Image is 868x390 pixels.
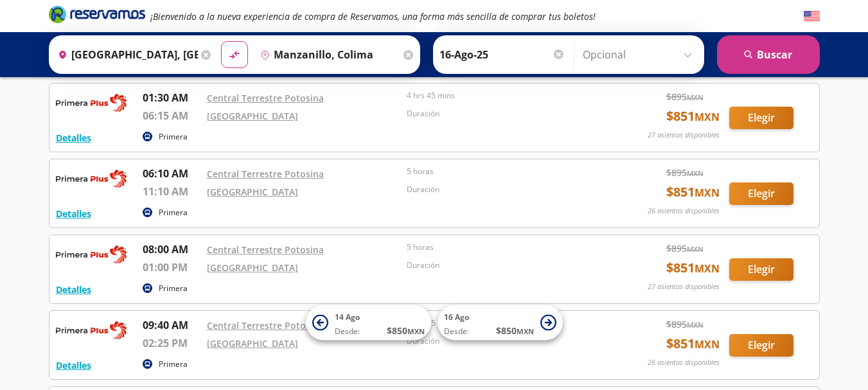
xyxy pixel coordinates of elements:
button: Detalles [56,207,91,220]
small: MXN [687,320,704,330]
small: MXN [695,110,720,124]
button: Buscar [717,35,820,74]
p: 26 asientos disponibles [648,357,720,368]
small: MXN [517,326,534,336]
p: Primera [159,283,188,294]
img: RESERVAMOS [56,166,127,191]
button: 16 AgoDesde:$850MXN [438,305,563,341]
p: 11:10 AM [143,184,200,199]
span: Desde: [335,326,360,337]
span: $ 895 [666,317,704,331]
p: 02:25 PM [143,335,200,351]
input: Buscar Destino [255,39,400,71]
p: Duración [407,184,601,195]
p: 26 asientos disponibles [648,206,720,217]
p: 5 horas [407,166,601,177]
span: $ 895 [666,166,704,179]
p: 08:00 AM [143,242,200,257]
button: 14 AgoDesde:$850MXN [306,305,431,341]
img: RESERVAMOS [56,90,127,116]
a: Brand Logo [49,4,145,28]
a: [GEOGRAPHIC_DATA] [207,186,298,198]
button: Elegir [729,182,793,205]
button: Elegir [729,258,793,281]
a: Central Terrestre Potosina [207,92,324,104]
p: 01:00 PM [143,260,200,275]
p: 01:30 AM [143,90,200,105]
p: 27 asientos disponibles [648,130,720,141]
small: MXN [687,244,704,254]
a: Central Terrestre Potosina [207,244,324,256]
img: RESERVAMOS [56,317,127,343]
small: MXN [695,186,720,200]
small: MXN [695,337,720,351]
small: MXN [687,168,704,178]
p: 4 hrs 45 mins [407,90,601,102]
a: [GEOGRAPHIC_DATA] [207,261,298,274]
p: Primera [159,131,188,143]
small: MXN [695,261,720,276]
p: 06:10 AM [143,166,200,181]
p: Primera [159,359,188,370]
span: $ 850 [496,324,534,337]
span: 16 Ago [444,312,469,323]
p: Duración [407,260,601,271]
p: Duración [407,108,601,120]
span: $ 850 [387,324,425,337]
small: MXN [407,326,425,336]
em: ¡Bienvenido a la nueva experiencia de compra de Reservamos, una forma más sencilla de comprar tus... [150,10,596,22]
a: [GEOGRAPHIC_DATA] [207,110,298,122]
p: 09:40 AM [143,317,200,333]
span: Desde: [444,326,469,337]
a: Central Terrestre Potosina [207,319,324,332]
button: Detalles [56,131,91,145]
a: [GEOGRAPHIC_DATA] [207,337,298,350]
span: $ 851 [666,107,720,126]
small: MXN [687,93,704,102]
input: Buscar Origen [53,39,198,71]
button: Elegir [729,107,793,129]
span: $ 851 [666,182,720,202]
span: 14 Ago [335,312,360,323]
p: 27 asientos disponibles [648,281,720,292]
button: English [804,8,820,24]
button: Elegir [729,334,793,357]
p: 5 horas [407,242,601,253]
span: $ 851 [666,258,720,278]
span: $ 851 [666,334,720,353]
p: Duración [407,335,601,347]
button: Detalles [56,359,91,372]
input: Opcional [583,39,698,71]
a: Central Terrestre Potosina [207,168,324,180]
input: Elegir Fecha [439,39,565,71]
p: Primera [159,207,188,218]
span: $ 895 [666,90,704,103]
span: $ 895 [666,242,704,255]
button: Detalles [56,283,91,296]
p: 06:15 AM [143,108,200,123]
img: RESERVAMOS [56,242,127,267]
i: Brand Logo [49,4,145,24]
